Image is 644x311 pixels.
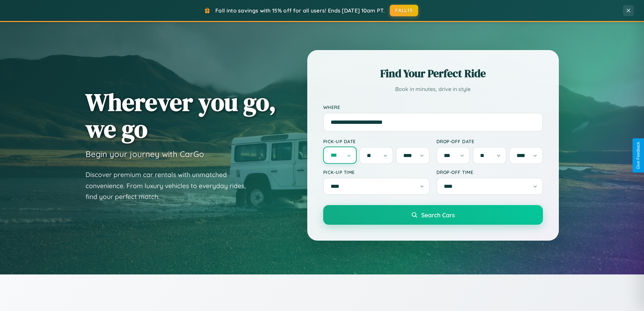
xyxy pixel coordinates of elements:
[323,138,430,144] label: Pick-up Date
[323,84,543,94] p: Book in minutes, drive in style
[323,205,543,225] button: Search Cars
[86,149,204,159] h3: Begin your journey with CarGo
[390,5,418,16] button: FALL15
[436,138,543,144] label: Drop-off Date
[436,169,543,175] label: Drop-off Time
[323,66,543,81] h2: Find Your Perfect Ride
[86,89,276,142] h1: Wherever you go, we go
[215,7,385,14] span: Fall into savings with 15% off for all users! Ends [DATE] 10am PT.
[323,104,543,110] label: Where
[86,169,255,202] p: Discover premium car rentals with unmatched convenience. From luxury vehicles to everyday rides, ...
[323,169,430,175] label: Pick-up Time
[636,142,641,169] div: Give Feedback
[421,211,455,219] span: Search Cars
